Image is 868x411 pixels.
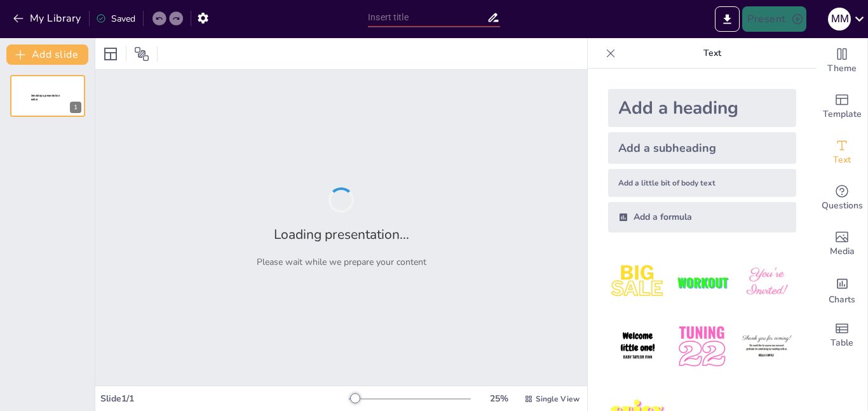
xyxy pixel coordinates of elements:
input: Insert title [368,8,487,27]
button: Present [742,6,806,32]
span: Media [830,245,855,259]
h2: Loading presentation... [274,226,409,243]
div: Add ready made slides [817,84,867,130]
div: Add a table [817,313,867,358]
div: 1 [70,102,81,113]
img: 1.jpeg [608,253,667,312]
span: Questions [822,199,863,213]
div: 25 % [484,393,514,405]
p: Please wait while we prepare your content [257,256,426,268]
div: Add images, graphics, shapes or video [817,221,867,267]
button: M M [828,6,851,32]
div: Add a subheading [608,132,796,164]
p: Text [621,38,804,69]
div: 1 [10,75,85,117]
span: Single View [536,394,580,404]
span: Text [833,153,851,167]
div: Add a little bit of body text [608,169,796,197]
div: Add charts and graphs [817,267,867,313]
button: My Library [10,8,86,29]
span: Table [831,336,853,350]
div: Saved [96,13,135,25]
div: Get real-time input from your audience [817,175,867,221]
img: 6.jpeg [737,317,796,376]
span: Template [823,107,862,121]
div: Change the overall theme [817,38,867,84]
img: 4.jpeg [608,317,667,376]
img: 2.jpeg [672,253,731,312]
span: Charts [829,293,855,307]
div: M M [828,8,851,30]
span: Theme [827,62,857,76]
button: Export to PowerPoint [715,6,740,32]
img: 5.jpeg [672,317,731,376]
span: Sendsteps presentation editor [31,94,60,101]
span: Position [134,46,149,62]
div: Slide 1 / 1 [100,393,349,405]
div: Add a heading [608,89,796,127]
img: 3.jpeg [737,253,796,312]
div: Layout [100,44,121,64]
div: Add text boxes [817,130,867,175]
button: Add slide [6,44,88,65]
div: Add a formula [608,202,796,232]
